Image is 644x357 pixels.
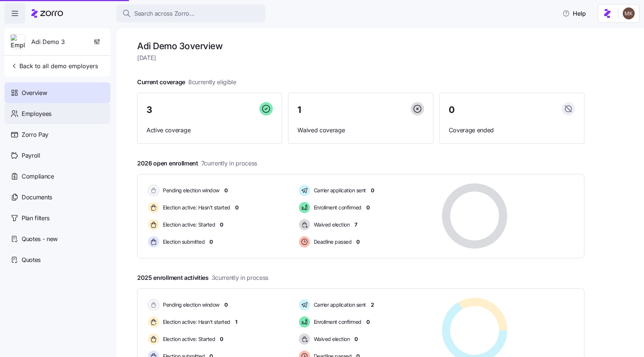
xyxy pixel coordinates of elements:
a: Compliance [4,166,110,187]
span: 0 [224,301,228,309]
span: 8 currently eligible [188,78,236,87]
a: Employees [4,103,110,124]
span: 3 [146,105,152,114]
span: 0 [209,238,213,246]
span: Back to all demo employers [10,61,98,70]
span: 2025 enrollment activities [137,273,268,282]
span: Zorro Pay [22,130,48,139]
span: Plan filters [22,214,50,223]
button: Back to all demo employers [7,59,101,73]
span: Waived election [312,335,350,343]
span: Adi Demo 3 [31,37,65,47]
a: Documents [4,187,110,208]
span: Deadline passed [312,238,352,246]
button: Search across Zorro... [116,4,265,22]
span: Pending election window [161,187,220,194]
img: Employer logo [11,35,25,50]
span: Compliance [22,172,54,181]
span: 0 [371,187,374,194]
a: Plan filters [4,208,110,228]
span: Waived coverage [297,126,424,135]
span: Employees [22,109,51,119]
span: 3 currently in process [212,273,268,282]
span: 7 currently in process [201,159,257,168]
span: Active coverage [146,126,273,135]
span: Search across Zorro... [134,9,195,18]
span: 0 [235,204,239,211]
span: Waived election [312,221,350,228]
span: Carrier application sent [312,187,366,194]
a: Quotes [4,249,110,270]
span: Election active: Hasn't started [161,318,230,326]
a: Overview [4,82,110,103]
span: Help [562,9,586,18]
span: Quotes - new [22,234,58,244]
span: 1 [235,318,237,326]
span: Current coverage [137,78,236,87]
span: Election active: Started [161,335,215,343]
span: Payroll [22,151,40,160]
span: Carrier application sent [312,301,366,309]
span: [DATE] [137,53,584,63]
img: 5ab780eebedb11a070f00e4a129a1a32 [623,7,635,19]
span: Coverage ended [449,126,575,135]
span: 0 [366,204,370,211]
span: 0 [449,105,455,114]
span: Enrollment confirmed [312,318,362,326]
span: 2026 open enrollment [137,159,257,168]
a: Payroll [4,145,110,166]
span: 2 [371,301,374,309]
span: 0 [220,335,223,343]
a: Zorro Pay [4,124,110,145]
span: Election submitted [161,238,205,246]
a: Quotes - new [4,228,110,249]
h1: Adi Demo 3 overview [137,40,584,52]
span: Quotes [22,255,41,265]
span: 1 [297,105,301,114]
button: Help [556,6,592,21]
span: 0 [354,335,358,343]
span: 7 [354,221,357,228]
span: Enrollment confirmed [312,204,362,211]
span: Election active: Hasn't started [161,204,230,211]
span: Overview [22,88,47,98]
span: 0 [366,318,370,326]
span: Pending election window [161,301,220,309]
span: 0 [220,221,223,228]
span: 0 [224,187,228,194]
span: Documents [22,193,52,202]
span: Election active: Started [161,221,215,228]
span: 0 [356,238,360,246]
